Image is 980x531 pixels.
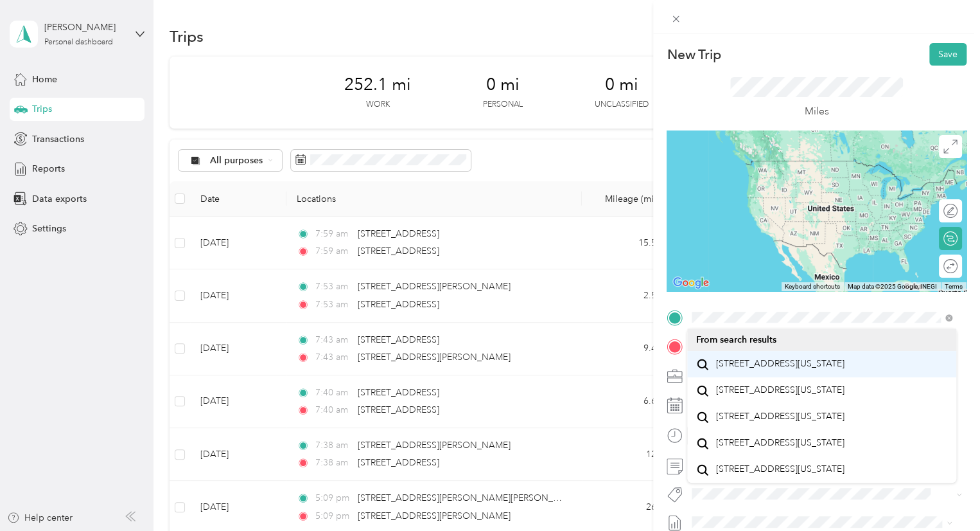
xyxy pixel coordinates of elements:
span: [STREET_ADDRESS][US_STATE] [716,384,844,396]
img: Google [670,274,712,291]
a: Open this area in Google Maps (opens a new window) [670,274,712,291]
span: [STREET_ADDRESS][US_STATE] [716,411,844,422]
span: From search results [696,334,776,345]
span: [STREET_ADDRESS][US_STATE] [716,358,844,370]
span: Map data ©2025 Google, INEGI [848,283,937,290]
button: Keyboard shortcuts [785,282,840,291]
p: New Trip [667,46,721,64]
button: Save [929,43,967,66]
p: Miles [805,104,829,120]
span: [STREET_ADDRESS][US_STATE] [716,437,844,449]
span: [STREET_ADDRESS][US_STATE] [716,464,844,475]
